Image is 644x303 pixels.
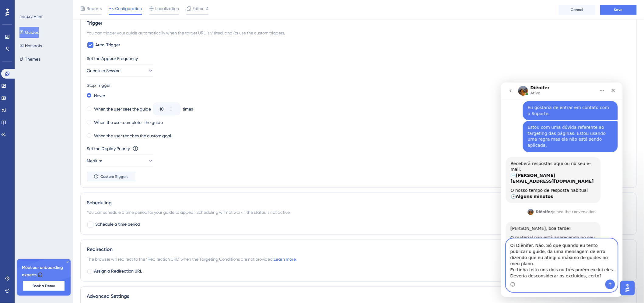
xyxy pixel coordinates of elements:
[600,5,637,15] button: Save
[87,157,102,164] span: Medium
[87,256,296,263] span: The browser will redirect to the “Redirection URL” when the Targeting Conditions are not provided.
[100,174,128,179] span: Custom Triggers
[501,83,623,297] iframe: Intercom live chat
[94,119,163,126] label: When the user completes the guide
[87,199,630,206] div: Scheduling
[571,7,583,12] span: Cancel
[618,279,637,297] iframe: UserGuiding AI Assistant Launcher
[19,27,39,38] button: Guides
[87,29,630,37] div: You can trigger your guide automatically when the target URL is visited, and/or use the custom tr...
[87,209,630,216] div: You can schedule a time period for your guide to appear. Scheduling will not work if the status i...
[94,268,142,275] span: Assign a Redirection URL
[19,40,42,51] button: Hotspots
[183,105,193,113] div: times
[559,5,595,15] button: Cancel
[115,5,142,12] span: Configuration
[192,5,204,12] span: Editor
[19,54,40,65] button: Themes
[87,19,630,27] div: Trigger
[94,105,151,113] label: When the user sees the guide
[87,293,630,300] div: Advanced Settings
[274,257,296,262] a: Learn more.
[614,7,623,12] span: Save
[19,15,43,19] div: ENGAGEMENT
[87,172,135,181] button: Custom Triggers
[33,284,55,288] span: Book a Demo
[87,55,630,62] div: Set the Appear Frequency
[87,82,630,89] div: Stop Trigger
[95,221,140,228] span: Schedule a time period
[87,246,630,253] div: Redirection
[95,41,120,49] span: Auto-Trigger
[87,145,130,152] div: Set the Display Priority
[94,132,171,139] label: When the user reaches the custom goal
[94,92,105,99] label: Never
[23,281,65,291] button: Book a Demo
[155,5,179,12] span: Localization
[86,5,102,12] span: Reports
[87,155,154,167] button: Medium
[87,67,121,74] span: Once in a Session
[22,264,66,279] span: Meet our onboarding experts 🎧
[87,65,154,77] button: Once in a Session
